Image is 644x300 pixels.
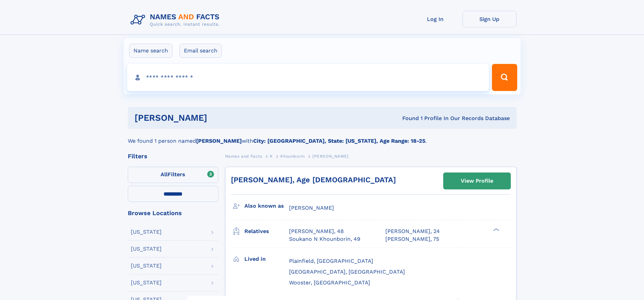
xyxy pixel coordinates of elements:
a: [PERSON_NAME], Age [DEMOGRAPHIC_DATA] [231,176,396,184]
div: [US_STATE] [131,280,162,285]
div: View Profile [461,173,493,189]
h3: Relatives [244,226,289,237]
b: [PERSON_NAME] [196,138,242,144]
button: Search Button [492,64,517,91]
a: [PERSON_NAME], 48 [289,228,344,235]
span: [GEOGRAPHIC_DATA], [GEOGRAPHIC_DATA] [289,269,405,275]
div: [US_STATE] [131,246,162,252]
div: ❯ [492,228,500,232]
span: [PERSON_NAME] [312,154,349,159]
a: Soukano N Khounborin, 49 [289,235,360,243]
div: [US_STATE] [131,263,162,269]
div: Filters [128,153,218,159]
a: [PERSON_NAME], 24 [385,228,440,235]
span: Plainfield, [GEOGRAPHIC_DATA] [289,258,373,264]
a: View Profile [444,173,510,189]
span: [PERSON_NAME] [289,205,334,211]
div: [US_STATE] [131,229,162,235]
div: We found 1 person named with . [128,129,517,145]
span: K [270,154,273,159]
span: Wooster, [GEOGRAPHIC_DATA] [289,279,370,286]
label: Filters [128,167,218,183]
h1: [PERSON_NAME] [135,114,305,122]
div: Found 1 Profile In Our Records Database [305,115,510,122]
h3: Lived in [244,253,289,265]
a: Log In [408,11,462,27]
b: City: [GEOGRAPHIC_DATA], State: [US_STATE], Age Range: 18-25 [253,138,425,144]
span: Khounborin [280,154,305,159]
a: Khounborin [280,152,305,160]
a: K [270,152,273,160]
a: Sign Up [462,11,517,27]
div: Browse Locations [128,210,218,216]
span: All [161,171,168,178]
label: Email search [180,44,222,58]
a: Names and Facts [225,152,262,160]
label: Name search [129,44,172,58]
a: [PERSON_NAME], 75 [385,235,439,243]
input: search input [127,64,489,91]
img: Logo Names and Facts [128,11,225,29]
h3: Also known as [244,200,289,212]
